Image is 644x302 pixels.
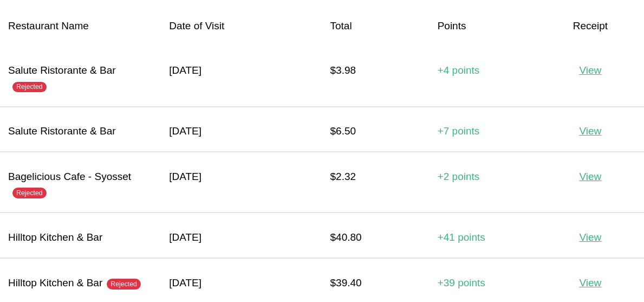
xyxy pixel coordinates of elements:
[579,277,601,288] span: View
[579,65,601,76] span: View
[579,232,601,243] span: View
[537,275,644,291] a: View
[537,63,644,79] a: View
[8,18,153,34] div: Restaurant Name
[537,230,644,246] a: View
[107,279,141,290] span: Rejected
[169,63,314,79] div: [DATE]
[169,230,314,246] div: [DATE]
[330,275,421,291] div: $39.40
[12,82,47,93] span: Rejected
[8,275,153,291] div: Hilltop Kitchen & Bar
[438,124,529,139] div: +7 points
[330,124,421,139] div: $6.50
[438,275,529,291] div: +39 points
[169,275,314,291] div: [DATE]
[545,18,636,34] div: Receipt
[438,18,529,34] div: Points
[169,169,314,185] div: [DATE]
[330,63,421,79] div: $3.98
[8,230,153,246] div: Hilltop Kitchen & Bar
[169,124,314,139] div: [DATE]
[438,230,529,246] div: +41 points
[8,63,153,94] div: Salute Ristorante & Bar
[438,169,529,185] div: +2 points
[8,169,153,200] div: Bagelicious Cafe - Syosset
[8,124,153,139] div: Salute Ristorante & Bar
[579,125,601,137] span: View
[330,169,421,185] div: $2.32
[537,124,644,139] a: View
[330,230,421,246] div: $40.80
[537,169,644,185] a: View
[330,18,421,34] div: Total
[12,188,47,198] span: Rejected
[579,171,601,182] span: View
[438,63,529,79] div: +4 points
[169,18,314,34] div: Date of Visit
